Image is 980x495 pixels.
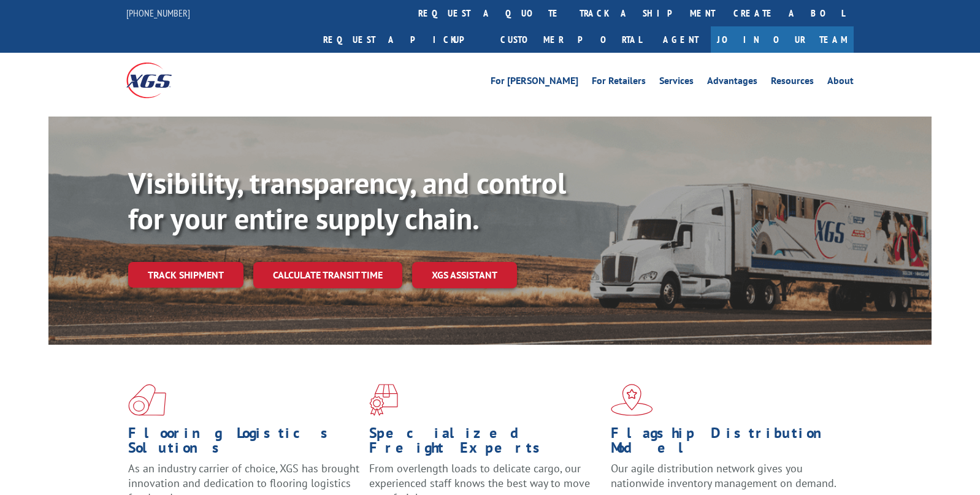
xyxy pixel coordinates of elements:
[491,26,651,53] a: Customer Portal
[126,7,190,19] a: [PHONE_NUMBER]
[369,426,601,461] h1: Specialized Freight Experts
[659,76,694,90] a: Services
[651,26,711,53] a: Agent
[128,384,166,416] img: xgs-icon-total-supply-chain-intelligence-red
[592,76,646,90] a: For Retailers
[711,26,854,53] a: Join Our Team
[611,384,653,416] img: xgs-icon-flagship-distribution-model-red
[128,164,566,237] b: Visibility, transparency, and control for your entire supply chain.
[128,262,243,288] a: Track shipment
[412,262,517,288] a: XGS ASSISTANT
[253,262,402,288] a: Calculate transit time
[771,76,814,90] a: Resources
[611,426,843,461] h1: Flagship Distribution Model
[314,26,491,53] a: Request a pickup
[707,76,757,90] a: Advantages
[491,76,578,90] a: For [PERSON_NAME]
[128,426,360,461] h1: Flooring Logistics Solutions
[369,384,398,416] img: xgs-icon-focused-on-flooring-red
[611,461,836,490] span: Our agile distribution network gives you nationwide inventory management on demand.
[827,76,854,90] a: About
